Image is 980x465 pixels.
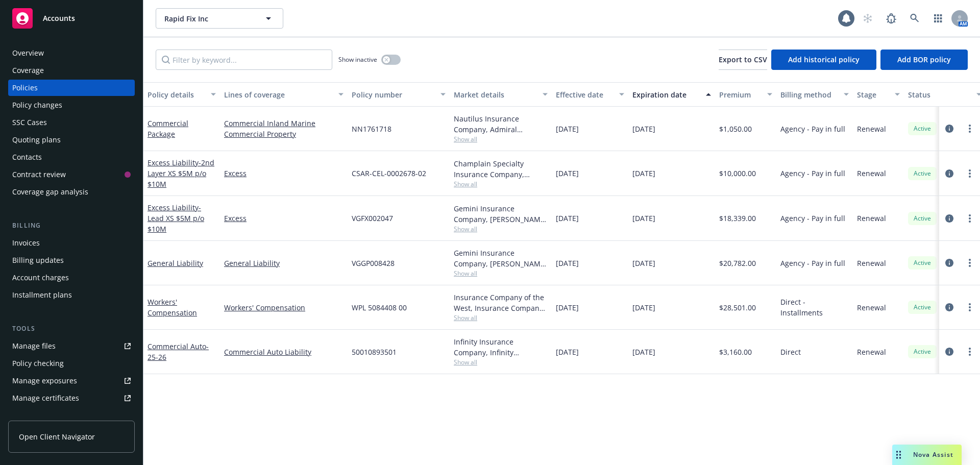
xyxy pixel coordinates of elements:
span: Active [912,347,933,356]
span: Renewal [857,124,886,134]
span: Show all [454,180,548,188]
div: Market details [454,89,536,100]
a: circleInformation [943,123,955,135]
a: Accounts [8,4,135,33]
span: Active [912,124,933,133]
button: Rapid Fix Inc [156,8,283,29]
div: Policy details [148,89,205,100]
button: Export to CSV [719,50,767,70]
div: Effective date [556,89,613,100]
a: circleInformation [943,346,955,358]
span: CSAR-CEL-0002678-02 [352,168,426,179]
button: Premium [715,82,776,107]
span: $20,782.00 [719,258,756,268]
div: Stage [857,89,889,100]
a: circleInformation [943,212,955,225]
div: Tools [8,324,135,334]
a: Workers' Compensation [224,302,344,313]
span: [DATE] [556,347,579,357]
span: Direct [780,347,801,357]
span: NN1761718 [352,124,391,134]
button: Lines of coverage [220,82,348,107]
div: SSC Cases [12,114,47,131]
div: Drag to move [892,445,905,465]
a: Manage files [8,338,135,354]
a: Report a Bug [881,8,901,29]
span: Renewal [857,302,886,313]
span: Active [912,258,933,267]
span: [DATE] [556,258,579,268]
span: Show inactive [338,55,377,64]
span: Nova Assist [913,450,953,459]
span: [DATE] [632,124,655,134]
span: [DATE] [632,258,655,268]
span: Rapid Fix Inc [164,13,253,24]
a: Contract review [8,166,135,183]
a: more [964,167,976,180]
a: Policy checking [8,355,135,372]
a: Manage exposures [8,373,135,389]
a: Excess [224,168,344,179]
div: Contract review [12,166,66,183]
span: Direct - Installments [780,297,849,318]
span: [DATE] [556,168,579,179]
a: Contacts [8,149,135,165]
span: Add historical policy [788,55,860,64]
span: Agency - Pay in full [780,258,845,268]
span: Renewal [857,258,886,268]
button: Add historical policy [771,50,876,70]
span: [DATE] [556,124,579,134]
a: Manage certificates [8,390,135,406]
a: circleInformation [943,301,955,313]
div: Expiration date [632,89,700,100]
a: Search [904,8,925,29]
a: Switch app [928,8,948,29]
span: $10,000.00 [719,168,756,179]
div: Premium [719,89,761,100]
span: $28,501.00 [719,302,756,313]
a: Coverage gap analysis [8,184,135,200]
span: Agency - Pay in full [780,168,845,179]
span: - Lead XS $5M p/o $10M [148,203,204,234]
a: more [964,346,976,358]
button: Policy details [143,82,220,107]
div: Policies [12,80,38,96]
a: Start snowing [857,8,878,29]
span: [DATE] [556,302,579,313]
span: WPL 5084408 00 [352,302,407,313]
span: [DATE] [556,213,579,224]
button: Stage [853,82,904,107]
a: more [964,257,976,269]
span: Show all [454,225,548,233]
span: [DATE] [632,213,655,224]
a: Billing updates [8,252,135,268]
button: Nova Assist [892,445,962,465]
a: SSC Cases [8,114,135,131]
span: Add BOR policy [897,55,951,64]
a: more [964,212,976,225]
span: [DATE] [632,168,655,179]
span: Show all [454,358,548,366]
a: Invoices [8,235,135,251]
a: Policies [8,80,135,96]
div: Coverage [12,62,44,79]
span: Active [912,214,933,223]
button: Effective date [552,82,628,107]
div: Manage claims [12,407,64,424]
span: Open Client Navigator [19,431,95,442]
a: Account charges [8,270,135,286]
div: Manage certificates [12,390,79,406]
a: Policy changes [8,97,135,113]
a: Excess Liability [148,203,204,234]
div: Installment plans [12,287,72,303]
button: Add BOR policy [880,50,968,70]
div: Status [908,89,970,100]
a: more [964,301,976,313]
span: [DATE] [632,302,655,313]
a: Coverage [8,62,135,79]
a: Commercial Auto [148,341,209,362]
a: General Liability [148,258,203,268]
a: more [964,123,976,135]
div: Policy checking [12,355,64,372]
